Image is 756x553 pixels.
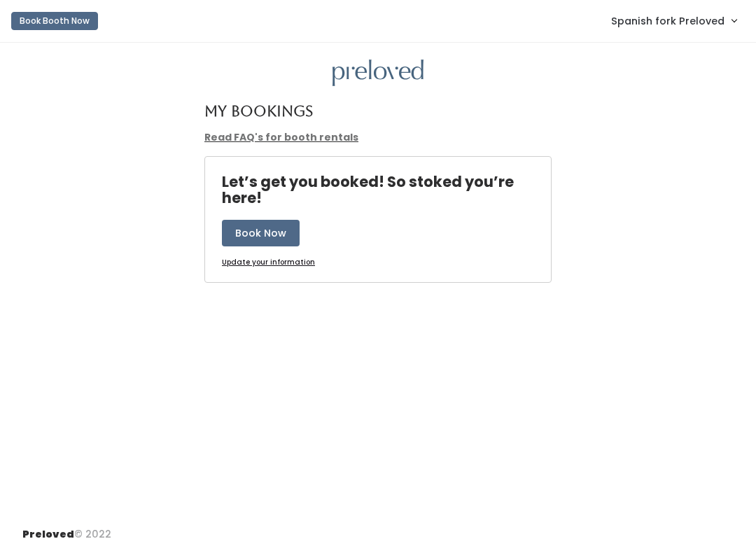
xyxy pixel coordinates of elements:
[332,59,423,87] img: preloved logo
[11,12,98,30] button: Book Booth Now
[222,257,315,267] u: Update your information
[204,103,313,119] h4: My Bookings
[222,258,315,268] a: Update your information
[597,6,750,36] a: Spanish fork Preloved
[222,174,551,206] h4: Let’s get you booked! So stoked you’re here!
[11,6,98,36] a: Book Booth Now
[204,130,358,144] a: Read FAQ's for booth rentals
[22,516,111,542] div: © 2022
[611,13,724,29] span: Spanish fork Preloved
[22,527,74,541] span: Preloved
[222,220,300,246] button: Book Now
